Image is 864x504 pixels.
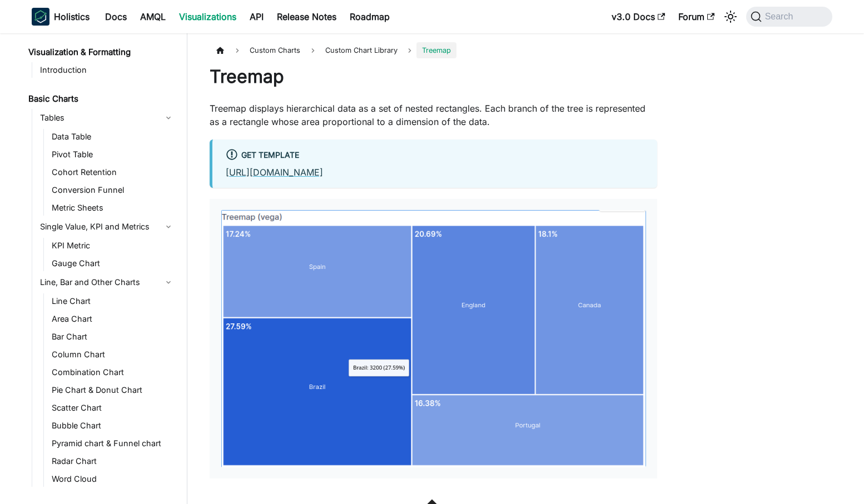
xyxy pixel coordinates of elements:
a: Radar Chart [48,453,177,469]
a: Roadmap [343,8,396,26]
a: AMQL [133,8,172,26]
a: Release Notes [270,8,343,26]
a: Area Chart [48,311,177,327]
a: Single Value, KPI and Metrics [37,218,177,236]
a: Bubble Chart [48,418,177,433]
span: Custom Chart Library [325,46,398,54]
a: Home page [210,42,231,58]
span: Custom Charts [244,42,306,58]
a: Visualizations [172,8,243,26]
span: Search [762,12,800,22]
a: Introduction [37,62,177,78]
button: Search (Command+K) [746,7,832,27]
a: Word Cloud [48,471,177,487]
a: Bar Chart [48,329,177,345]
a: [URL][DOMAIN_NAME] [226,167,323,178]
a: HolisticsHolisticsHolistics [32,8,90,26]
a: Docs [98,8,133,26]
p: Treemap displays hierarchical data as a set of nested rectangles. Each branch of the tree is repr... [210,102,657,128]
a: Pie Chart & Donut Chart [48,382,177,398]
a: Line Chart [48,293,177,309]
a: Tables [37,109,177,127]
a: Conversion Funnel [48,182,177,198]
button: Switch between dark and light mode (currently system mode) [722,8,739,26]
a: Gauge Chart [48,256,177,271]
a: Pivot Table [48,147,177,162]
a: Basic Charts [25,91,177,107]
nav: Breadcrumbs [210,42,657,58]
a: KPI Metric [48,238,177,253]
a: Forum [672,8,721,26]
a: Line, Bar and Other Charts [37,273,177,291]
a: Combination Chart [48,365,177,380]
a: Cohort Retention [48,164,177,180]
img: Holistics [32,8,49,26]
span: Treemap [416,42,456,58]
a: Custom Chart Library [320,42,403,58]
a: Pyramid chart & Funnel chart [48,436,177,451]
a: v3.0 Docs [605,8,672,26]
a: Column Chart [48,347,177,362]
a: Metric Sheets [48,200,177,216]
a: API [243,8,270,26]
nav: Docs sidebar [21,33,187,504]
a: Scatter Chart [48,400,177,416]
b: Holistics [54,10,90,23]
a: Visualization & Formatting [25,44,177,60]
a: Data Table [48,129,177,144]
h1: Treemap [210,66,657,88]
div: Get Template [226,148,644,163]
